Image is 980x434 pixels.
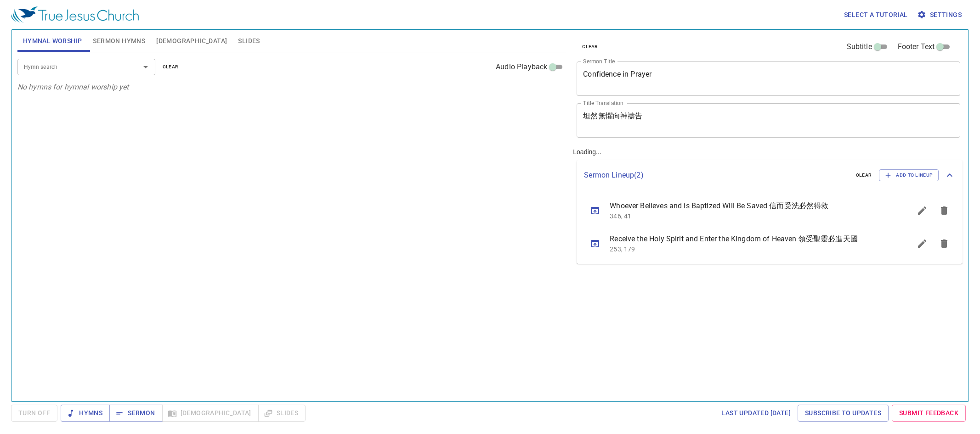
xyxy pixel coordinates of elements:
button: clear [577,41,604,52]
a: Submit Feedback [892,405,966,422]
div: Sermon Lineup(2)clearAdd to Lineup [577,160,963,190]
span: Hymnal Worship [23,35,82,47]
span: Add to Lineup [885,171,933,179]
span: [DEMOGRAPHIC_DATA] [156,35,227,47]
span: Sermon [117,407,155,419]
i: No hymns for hymnal worship yet [17,83,129,91]
ul: sermon lineup list [577,190,963,264]
div: Loading... [569,26,966,398]
span: clear [856,171,872,179]
span: Settings [919,9,962,21]
a: Subscribe to Updates [798,405,889,422]
button: Select a tutorial [840,6,912,23]
button: Add to Lineup [879,169,939,181]
button: Settings [915,6,965,23]
span: Footer Text [898,41,935,52]
button: Hymns [61,405,110,422]
button: Sermon [109,405,162,422]
button: Open [139,61,152,73]
span: Receive the Holy Spirit and Enter the Kingdom of Heaven 領受聖靈必進天國 [610,234,889,245]
span: Submit Feedback [899,407,958,419]
span: clear [582,43,598,51]
span: Slides [238,35,260,47]
span: Whoever Believes and is Baptized Will Be Saved 信而受洗必然得救 [610,200,889,211]
button: clear [850,170,878,181]
span: Select a tutorial [844,9,908,21]
span: Audio Playback [496,61,547,72]
textarea: 坦然無懼向神禱告 [583,111,954,129]
span: Subtitle [847,41,872,52]
p: Sermon Lineup ( 2 ) [584,170,849,181]
span: Hymns [68,407,102,419]
span: clear [163,63,179,71]
span: Subscribe to Updates [805,407,881,419]
span: Last updated [DATE] [721,407,791,419]
button: clear [157,61,184,72]
textarea: Confidence in Prayer [583,70,954,87]
span: Sermon Hymns [93,35,145,47]
a: Last updated [DATE] [718,405,794,422]
p: 346, 41 [610,211,889,221]
img: True Jesus Church [11,6,139,23]
p: 253, 179 [610,245,889,254]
